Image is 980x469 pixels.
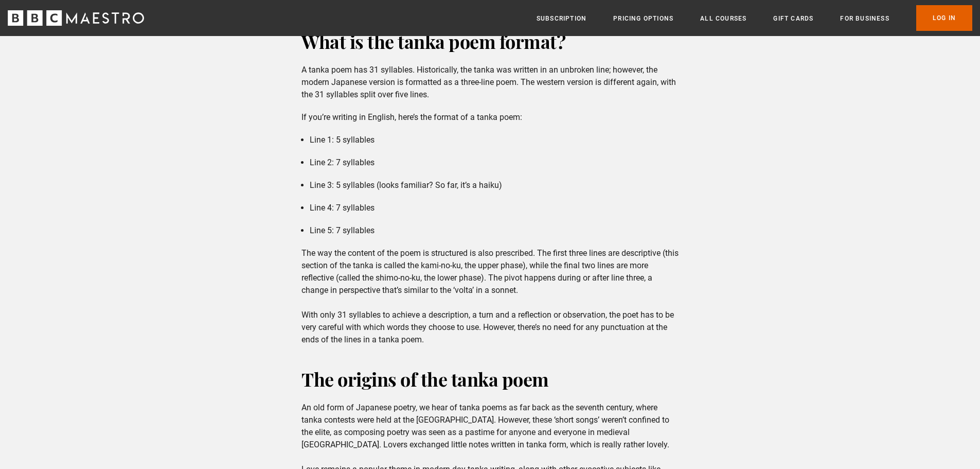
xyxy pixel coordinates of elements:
[840,13,889,24] a: For business
[301,111,679,124] p: If you’re writing in English, here’s the format of a tanka poem:
[773,13,813,24] a: Gift Cards
[537,13,586,24] a: Subscription
[301,29,679,54] h2: What is the tanka poem format?
[301,64,679,101] p: A tanka poem has 31 syllables. Historically, the tanka was written in an unbroken line; however, ...
[613,13,673,24] a: Pricing Options
[310,202,679,214] li: Line 4: 7 syllables
[301,247,679,346] p: The way the content of the poem is structured is also prescribed. The first three lines are descr...
[310,224,679,237] li: Line 5: 7 syllables
[700,13,746,24] a: All Courses
[310,134,679,146] li: Line 1: 5 syllables
[310,179,679,192] li: Line 3: 5 syllables (looks familiar? So far, it’s a haiku)
[8,10,144,26] svg: BBC Maestro
[537,5,972,31] nav: Primary
[916,5,972,31] a: Log In
[301,367,679,391] h2: The origins of the tanka poem
[310,157,679,169] li: Line 2: 7 syllables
